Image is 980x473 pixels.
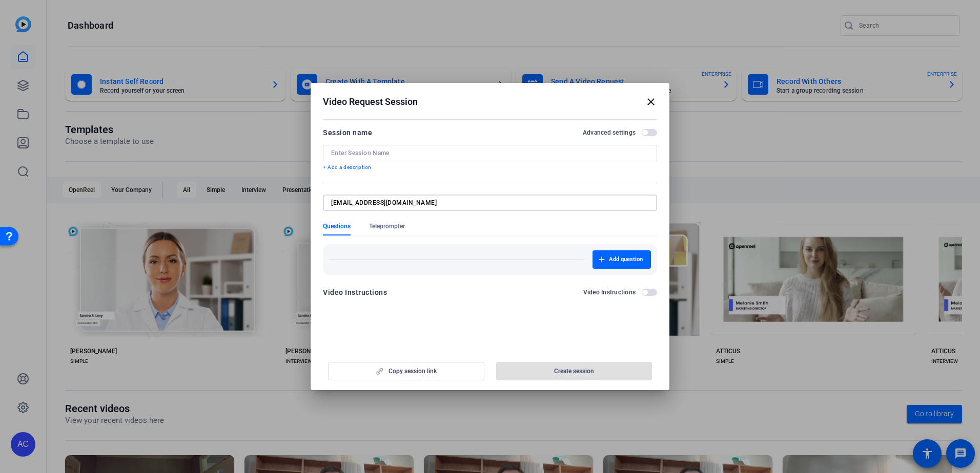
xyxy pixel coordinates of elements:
[369,222,405,230] span: Teleprompter
[323,163,657,171] p: + Add a description
[323,222,351,230] span: Questions
[331,149,649,157] input: Enter Session Name
[331,199,645,207] input: Send invitation to (enter email address here)
[583,288,636,296] h2: Video Instructions
[583,128,636,137] h2: Advanced settings
[323,96,657,108] div: Video Request Session
[593,250,651,269] button: Add question
[323,286,387,298] div: Video Instructions
[645,96,657,108] mat-icon: close
[609,255,643,264] span: Add question
[323,126,372,139] div: Session name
